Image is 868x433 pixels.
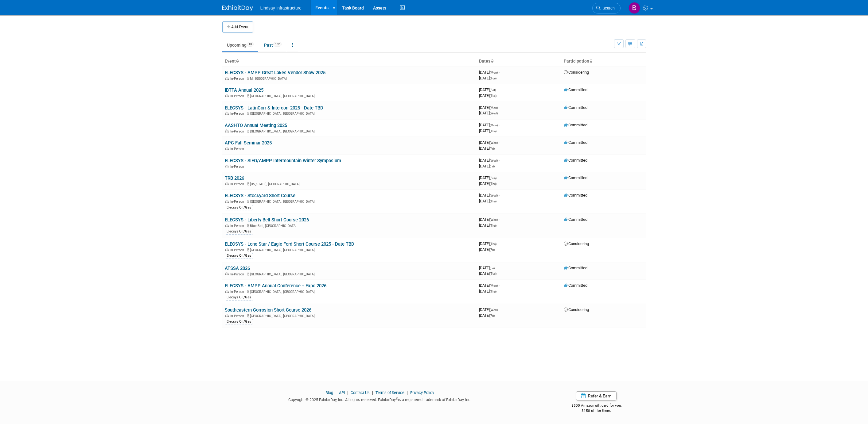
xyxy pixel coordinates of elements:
span: Considering [564,307,589,312]
a: Privacy Policy [410,390,434,395]
span: 152 [273,42,282,47]
span: [DATE] [479,181,496,186]
span: (Wed) [490,112,498,115]
span: [DATE] [479,241,498,246]
span: Search [601,6,615,10]
span: [DATE] [479,199,496,203]
span: Lindsay Infrastructure [260,6,302,10]
a: Blog [325,390,333,395]
img: In-Person Event [225,112,229,115]
img: In-Person Event [225,147,229,150]
img: In-Person Event [225,272,229,275]
span: (Fri) [490,165,495,168]
span: 13 [247,42,254,47]
span: (Wed) [490,141,498,144]
a: ELECSYS - Stockyard Short Course [225,193,295,198]
div: [GEOGRAPHIC_DATA], [GEOGRAPHIC_DATA] [225,111,474,116]
span: Committed [564,158,587,163]
span: - [499,123,500,127]
span: Committed [564,283,587,288]
a: Search [592,3,621,13]
span: - [499,193,500,197]
div: Elecsys Oil/Gas [225,253,253,259]
a: Upcoming13 [222,39,258,51]
img: In-Person Event [225,290,229,293]
span: [DATE] [479,158,500,163]
th: Dates [477,56,561,67]
sup: ® [396,397,398,400]
span: [DATE] [479,247,495,252]
a: Southeastern Corrosion Short Course 2026 [225,307,311,313]
a: ATSSA 2026 [225,266,250,271]
th: Event [222,56,477,67]
div: Copyright © 2025 ExhibitDay, Inc. All rights reserved. ExhibitDay is a registered trademark of Ex... [222,396,538,403]
span: In-Person [230,77,246,81]
span: - [499,217,500,222]
span: In-Person [230,147,246,151]
span: Committed [564,193,587,197]
span: | [371,390,375,395]
img: In-Person Event [225,94,229,97]
span: Considering [564,70,589,75]
span: (Fri) [490,147,495,150]
span: In-Person [230,165,246,169]
span: (Sat) [490,88,496,92]
span: Committed [564,217,587,222]
a: ELECSYS - Lone Star / Eagle Ford Short Course 2025 - Date TBD [225,241,354,247]
a: TRB 2026 [225,175,244,181]
span: In-Person [230,182,246,186]
a: ELECSYS - AMPP Annual Conference + Expo 2026 [225,283,326,289]
div: [GEOGRAPHIC_DATA], [GEOGRAPHIC_DATA] [225,199,474,204]
div: Blue Bell, [GEOGRAPHIC_DATA] [225,223,474,228]
span: In-Person [230,94,246,98]
span: (Mon) [490,124,498,127]
span: - [499,307,500,312]
span: | [346,390,350,395]
img: In-Person Event [225,314,229,317]
span: (Mon) [490,284,498,287]
span: (Wed) [490,194,498,197]
span: (Fri) [490,314,495,317]
span: (Wed) [490,308,498,312]
span: In-Person [230,248,246,252]
span: Committed [564,140,587,145]
img: In-Person Event [225,129,229,132]
span: [DATE] [479,123,500,127]
span: [DATE] [479,266,496,270]
div: [US_STATE], [GEOGRAPHIC_DATA] [225,181,474,186]
span: In-Person [230,290,246,294]
a: Past152 [259,39,286,51]
span: Committed [564,105,587,110]
span: - [496,266,496,270]
span: Considering [564,241,589,246]
img: In-Person Event [225,77,229,80]
span: Committed [564,123,587,127]
span: [DATE] [479,93,496,98]
span: | [405,390,409,395]
span: - [499,105,500,110]
button: Add Event [222,21,253,33]
img: ExhibitDay [222,5,253,11]
span: [DATE] [479,70,500,75]
span: - [497,175,498,180]
div: [GEOGRAPHIC_DATA], [GEOGRAPHIC_DATA] [225,128,474,133]
span: Committed [564,266,587,270]
div: $500 Amazon gift card for you, [547,399,646,413]
div: [GEOGRAPHIC_DATA], [GEOGRAPHIC_DATA] [225,313,474,318]
img: In-Person Event [225,224,229,227]
span: [DATE] [479,217,500,222]
a: Sort by Participation Type [589,59,592,63]
span: [DATE] [479,111,498,115]
span: (Thu) [490,224,496,227]
div: [GEOGRAPHIC_DATA], [GEOGRAPHIC_DATA] [225,247,474,252]
span: [DATE] [479,223,496,228]
div: [GEOGRAPHIC_DATA], [GEOGRAPHIC_DATA] [225,289,474,294]
div: Elecsys Oil/Gas [225,229,253,234]
a: Contact Us [351,390,370,395]
span: [DATE] [479,289,496,293]
span: [DATE] [479,193,500,197]
span: (Fri) [490,266,495,270]
img: In-Person Event [225,165,229,168]
a: AASHTO Annual Meeting 2025 [225,123,287,128]
span: (Wed) [490,159,498,162]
